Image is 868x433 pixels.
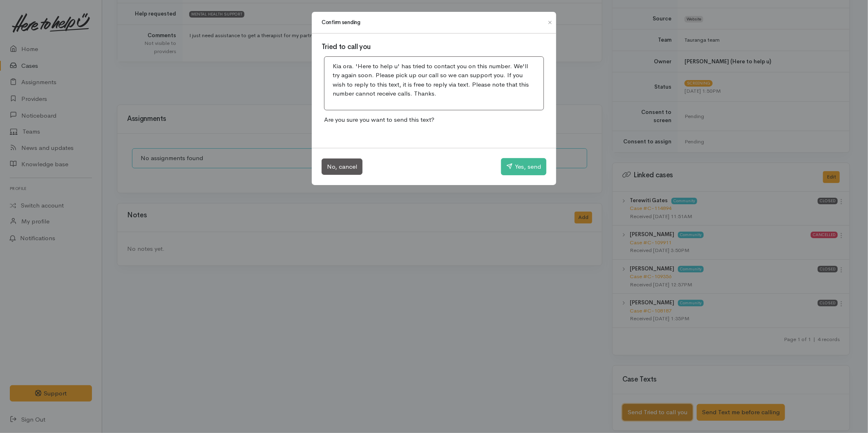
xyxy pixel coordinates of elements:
[544,18,557,27] button: Close
[322,18,360,27] h1: Confirm sending
[501,158,546,175] button: Yes, send
[322,43,546,51] h3: Tried to call you
[322,158,362,175] button: No, cancel
[322,113,546,127] p: Are you sure you want to send this text?
[333,62,535,98] p: Kia ora. 'Here to help u' has tried to contact you on this number. We'll try again soon. Please p...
